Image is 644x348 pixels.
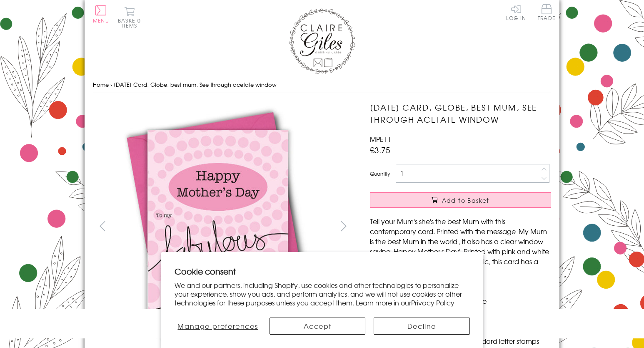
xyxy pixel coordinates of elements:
[175,318,262,335] button: Manage preferences
[175,265,470,277] h2: Cookie consent
[110,81,112,88] span: ›
[538,4,555,20] span: Trade
[370,192,551,208] button: Add to Basket
[506,4,526,20] a: Log In
[93,217,112,235] button: prev
[374,318,469,335] button: Decline
[93,81,109,88] a: Home
[442,196,489,204] span: Add to Basket
[122,17,141,29] span: 0 items
[270,318,365,335] button: Accept
[334,217,353,235] button: next
[177,321,258,331] span: Manage preferences
[370,134,391,144] span: MPE11
[93,5,109,23] button: Menu
[114,81,277,88] span: [DATE] Card, Globe, best mum, See through acetate window
[538,4,555,22] a: Trade
[175,281,470,307] p: We and our partners, including Shopify, use cookies and other technologies to personalize your ex...
[289,8,355,74] img: Claire Giles Greetings Cards
[93,76,551,93] nav: breadcrumbs
[370,144,390,156] span: £3.75
[370,101,551,126] h1: [DATE] Card, Globe, best mum, See through acetate window
[370,216,551,276] p: Tell your Mum's she's the best Mum with this contemporary card. Printed with the message 'My Mum ...
[370,170,390,177] label: Quantity
[411,298,454,308] a: Privacy Policy
[93,17,109,24] span: Menu
[118,7,141,28] button: Basket0 items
